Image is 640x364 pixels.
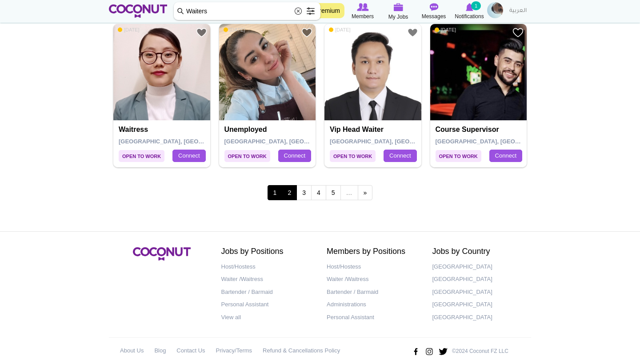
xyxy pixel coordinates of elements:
[133,247,191,261] img: Coconut
[327,298,419,311] a: Administrations
[216,344,252,357] a: Privacy/Terms
[221,298,314,311] a: Personal Assistant
[221,273,314,286] a: Waiter /Waitress
[278,150,311,162] a: Connect
[489,150,522,162] a: Connect
[296,185,312,200] a: 3
[340,185,358,200] span: …
[411,344,420,359] img: Facebook
[119,150,164,162] span: Open to Work
[384,150,416,162] a: Connect
[357,3,368,11] img: Browse Members
[109,4,167,18] img: Home
[196,27,207,38] a: Add to Favourites
[224,126,313,134] h4: Unemployed
[327,247,419,256] h2: Members by Positions
[438,344,448,359] img: Twitter
[407,27,418,38] a: Add to Favourites
[174,2,320,20] input: Search members by role or city
[120,344,144,357] a: About Us
[466,3,473,11] img: Notifications
[154,344,166,357] a: Blog
[388,12,408,21] span: My Jobs
[358,185,373,200] a: next ›
[452,348,508,355] p: ©2024 Coconut FZ LLC
[268,185,283,200] span: 1
[422,12,446,21] span: Messages
[330,150,376,162] span: Open to Work
[224,150,270,162] span: Open to Work
[176,344,205,357] a: Contact Us
[221,286,314,299] a: Bartender / Barmaid
[224,138,351,145] span: [GEOGRAPHIC_DATA], [GEOGRAPHIC_DATA]
[330,138,456,145] span: [GEOGRAPHIC_DATA], [GEOGRAPHIC_DATA]
[345,2,380,21] a: Browse Members Members
[416,2,452,21] a: Messages Messages
[512,27,524,38] a: Add to Favourites
[432,286,525,299] a: [GEOGRAPHIC_DATA]
[432,311,525,324] a: [GEOGRAPHIC_DATA]
[455,12,484,21] span: Notifications
[380,2,416,21] a: My Jobs My Jobs
[301,27,312,38] a: Add to Favourites
[436,138,562,145] span: [GEOGRAPHIC_DATA], [GEOGRAPHIC_DATA]
[330,126,418,134] h4: Vip Head Waiter
[327,286,419,299] a: Bartender / Barmaid
[352,12,374,21] span: Members
[435,27,456,33] span: [DATE]
[436,126,524,134] h4: Course supervisor
[436,150,481,162] span: Open to Work
[393,3,403,11] img: My Jobs
[119,126,207,134] h4: Waitress
[282,185,297,200] a: 2
[300,3,344,18] a: Go Premium
[172,150,205,162] a: Connect
[221,247,314,256] h2: Jobs by Positions
[327,261,419,273] a: Host/Hostess
[432,298,525,311] a: [GEOGRAPHIC_DATA]
[326,185,341,200] a: 5
[118,27,140,33] span: [DATE]
[263,344,340,357] a: Refund & Cancellations Policy
[311,185,326,200] a: 4
[429,3,438,11] img: Messages
[329,27,351,33] span: [DATE]
[452,2,487,21] a: Notifications Notifications 1
[432,247,525,256] h2: Jobs by Country
[327,273,419,286] a: Waiter /Waitress
[221,261,314,273] a: Host/Hostess
[119,138,245,145] span: [GEOGRAPHIC_DATA], [GEOGRAPHIC_DATA]
[432,273,525,286] a: [GEOGRAPHIC_DATA]
[221,311,314,324] a: View all
[424,344,434,359] img: Instagram
[327,311,419,324] a: Personal Assistant
[471,1,481,10] small: 1
[432,261,525,273] a: [GEOGRAPHIC_DATA]
[224,27,245,33] span: [DATE]
[505,2,531,20] a: العربية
